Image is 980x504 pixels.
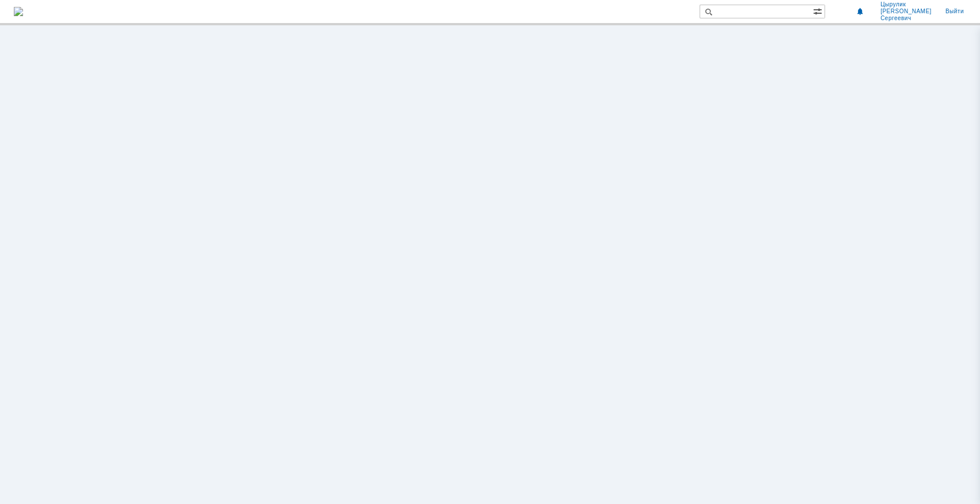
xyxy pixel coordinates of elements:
[880,1,932,8] span: Цырулик
[14,7,23,16] a: Перейти на домашнюю страницу
[880,8,932,15] span: [PERSON_NAME]
[14,7,23,16] img: logo
[880,15,932,22] span: Сергеевич
[813,5,825,16] span: Расширенный поиск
